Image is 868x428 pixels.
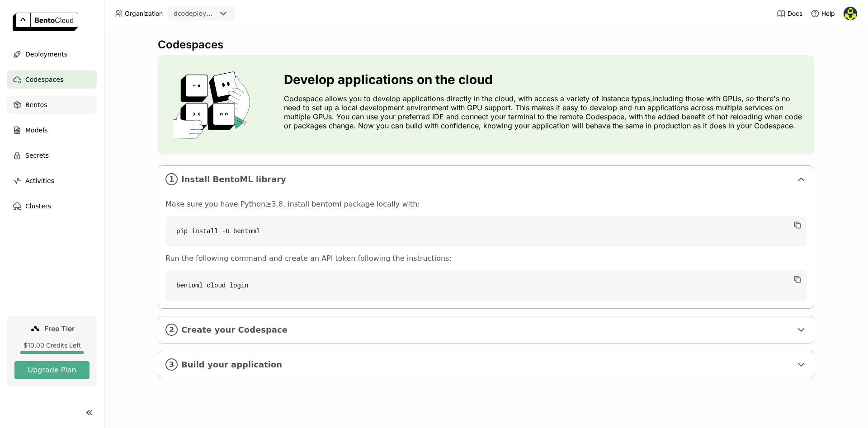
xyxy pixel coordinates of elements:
[165,254,807,263] p: Run the following command and create an API token following the instructions:
[7,96,97,114] a: Bentos
[174,9,216,18] div: dcodeployment3
[158,38,814,52] div: Codespaces
[788,9,802,18] span: Docs
[14,361,90,379] button: Upgrade Plan
[284,94,807,130] p: Codespace allows you to develop applications directly in the cloud, with access a variety of inst...
[7,197,97,215] a: Clusters
[25,74,63,85] span: Codespaces
[165,71,262,139] img: cover onboarding
[158,316,814,343] div: 2Create your Codespace
[181,360,792,370] span: Build your application
[7,121,97,139] a: Models
[25,125,47,136] span: Models
[821,9,835,18] span: Help
[165,200,807,209] p: Make sure you have Python≥3.8, install bentoml package locally with:
[25,150,49,161] span: Secrets
[165,358,178,371] i: 3
[25,49,67,60] span: Deployments
[811,9,835,18] div: Help
[13,13,78,31] img: logo
[165,270,807,301] code: bentoml cloud login
[7,45,97,63] a: Deployments
[181,325,792,335] span: Create your Codespace
[44,324,75,333] span: Free Tier
[7,71,97,89] a: Codespaces
[25,175,54,186] span: Activities
[14,341,90,349] div: $10.00 Credits Left
[777,9,802,18] a: Docs
[7,316,97,386] a: Free Tier$10.00 Credits LeftUpgrade Plan
[7,146,97,165] a: Secrets
[217,9,218,19] input: Selected dcodeployment3.
[165,173,178,185] i: 1
[165,216,807,247] code: pip install -U bentoml
[284,72,807,87] h3: Develop applications on the cloud
[158,351,814,378] div: 3Build your application
[25,99,47,110] span: Bentos
[158,166,814,193] div: 1Install BentoML library
[181,174,792,184] span: Install BentoML library
[165,324,178,336] i: 2
[7,172,97,190] a: Activities
[844,7,857,20] img: Hélio Júnior
[25,201,51,212] span: Clusters
[125,9,163,18] span: Organization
